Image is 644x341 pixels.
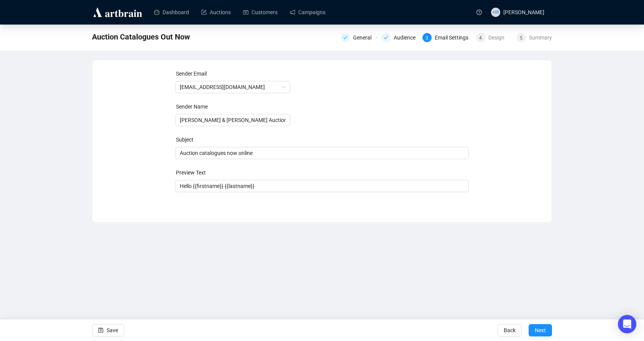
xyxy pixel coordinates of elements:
div: Audience [381,33,417,42]
span: [PERSON_NAME] [503,9,544,15]
span: Auction Catalogues Out Now [92,31,190,43]
div: Email Settings [435,33,473,42]
div: General [341,33,377,42]
span: check [384,35,388,40]
div: Open Intercom Messenger [618,315,636,333]
span: Save [107,320,118,341]
div: 5Summary [517,33,552,42]
label: Sender Email [176,71,207,77]
span: Next [535,320,546,341]
div: 4Design [476,33,512,42]
span: HR [493,8,499,16]
span: 5 [520,35,522,41]
a: Dashboard [154,2,189,22]
label: Sender Name [176,104,208,110]
span: 4 [479,35,482,41]
span: Back [504,320,516,341]
span: question-circle [476,10,482,15]
button: Next [529,324,552,336]
span: fineart@lsk.co.uk [180,81,286,93]
div: Design [488,33,509,42]
div: Preview Text [176,168,470,177]
span: 3 [426,35,428,41]
div: 3Email Settings [422,33,472,42]
button: Back [498,324,522,336]
span: check [343,35,348,40]
span: save [98,328,103,333]
a: Campaigns [290,2,325,22]
img: logo [92,6,143,18]
a: Auctions [201,2,231,22]
a: Customers [243,2,278,22]
div: General [353,33,376,42]
div: Audience [394,33,420,42]
div: Summary [529,33,552,42]
div: Subject [176,135,470,144]
button: Save [92,324,124,336]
